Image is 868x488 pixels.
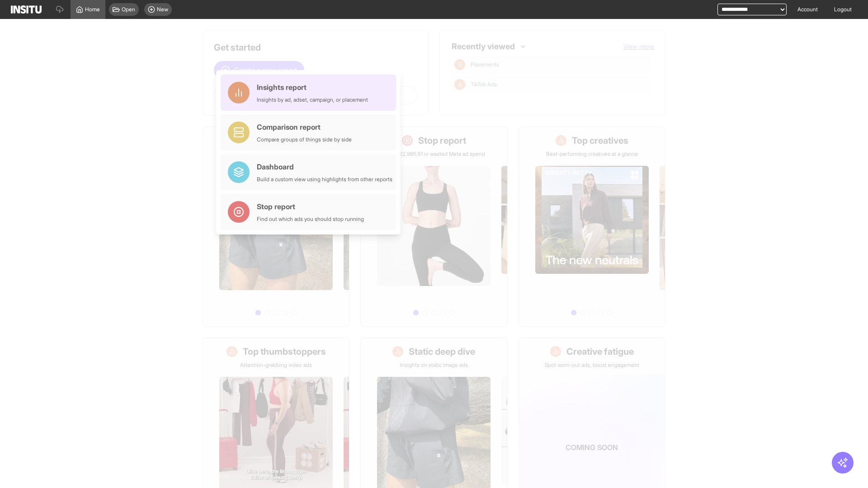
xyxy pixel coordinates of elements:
[257,201,364,212] div: Stop report
[257,161,392,172] div: Dashboard
[257,122,352,132] div: Comparison report
[257,96,368,103] div: Insights by ad, adset, campaign, or placement
[257,216,364,223] div: Find out which ads you should stop running
[257,136,352,143] div: Compare groups of things side by side
[157,6,168,13] span: New
[257,82,368,93] div: Insights report
[257,176,392,183] div: Build a custom view using highlights from other reports
[122,6,135,13] span: Open
[11,5,42,14] img: Logo
[85,6,100,13] span: Home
